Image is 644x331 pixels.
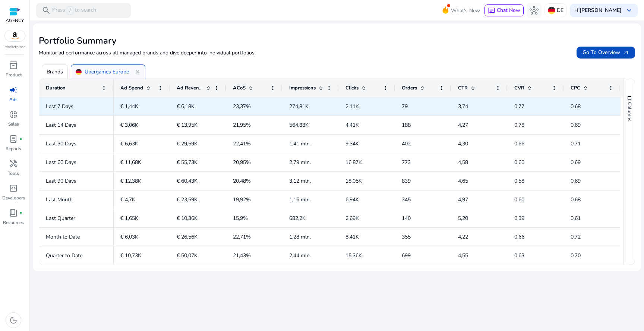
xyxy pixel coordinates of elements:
p: 21,95% [233,117,251,133]
span: arrow_outward [623,50,629,56]
h2: Portfolio Summary [39,35,635,46]
p: € 1,44K [120,99,138,114]
span: handyman [9,159,18,168]
span: / [67,6,73,15]
p: 0,78 [514,117,524,133]
p: 3,74 [458,99,468,114]
p: 0,60 [514,192,524,207]
p: 0,69 [571,117,581,133]
span: Last Quarter [46,215,75,222]
p: € 3,06K [120,117,138,133]
p: 0,70 [571,248,581,263]
p: 0,58 [514,173,524,189]
p: 4,41K [345,117,359,133]
img: de.svg [76,69,82,75]
p: 0,60 [514,155,524,170]
p: 1,16 mln. [289,192,311,207]
p: 0,68 [571,192,581,207]
span: Last Month [46,196,73,203]
p: 79 [402,99,408,114]
p: € 50,07K [177,248,198,263]
span: Ad Spend [120,85,143,91]
span: close [135,69,141,75]
p: Ads [9,96,18,103]
span: What's New [451,4,480,17]
span: inventory_2 [9,61,18,70]
span: fiber_manual_record [19,138,22,141]
p: Monitor ad performance across all managed brands and dive deeper into individual portfolios. [39,49,256,57]
p: 4,30 [458,136,468,151]
p: 15,36K [345,248,362,263]
span: keyboard_arrow_down [625,6,634,15]
span: book_4 [9,208,18,217]
span: Last 7 Days [46,103,73,110]
p: € 6,18K [177,99,195,114]
p: 19,92% [233,192,251,207]
p: 0,63 [514,248,524,263]
p: € 10,36K [177,211,198,226]
span: Clicks [345,85,359,91]
img: de.svg [548,7,555,14]
span: ACoS [233,85,246,91]
span: search [42,6,51,15]
p: 4,65 [458,173,468,189]
p: € 60,43K [177,173,198,189]
span: Month to Date [46,233,80,240]
p: € 10,73K [120,248,141,263]
p: Sales [8,121,19,127]
span: Last 90 Days [46,177,76,185]
span: Orders [402,85,417,91]
p: 355 [402,229,411,245]
p: 2,44 mln. [289,248,311,263]
p: € 6,03K [120,229,138,245]
p: Product [6,72,22,78]
span: Ad Revenue [177,85,203,91]
p: 0,68 [571,99,581,114]
p: 5,20 [458,211,468,226]
p: 20,48% [233,173,251,189]
p: 773 [402,155,411,170]
p: Hi [574,8,622,13]
p: Brands [47,68,63,76]
p: 21,43% [233,248,251,263]
p: 140 [402,211,411,226]
span: Columns [626,102,633,121]
p: 4,55 [458,248,468,263]
p: € 26,56K [177,229,198,245]
p: € 29,59K [177,136,198,151]
span: chat [488,7,495,15]
p: 8,41K [345,229,359,245]
p: 15,9% [233,211,248,226]
p: 4,97 [458,192,468,207]
p: Ubergames Europe [85,68,129,76]
img: amazon.svg [5,30,25,41]
span: Go To Overview [583,48,629,56]
p: 2,11K [345,99,359,114]
p: Reports [6,145,21,152]
span: hub [530,6,539,15]
p: Resources [3,219,24,226]
p: € 6,63K [120,136,138,151]
p: 2,69K [345,211,359,226]
span: lab_profile [9,135,18,144]
b: [PERSON_NAME] [580,7,622,14]
p: 2,79 mln. [289,155,311,170]
button: chatChat Now [484,4,524,16]
p: € 11,68K [120,155,141,170]
span: Impressions [289,85,316,91]
p: 0,72 [571,229,581,245]
p: 188 [402,117,411,133]
p: € 12,38K [120,173,141,189]
p: 0,69 [571,155,581,170]
p: 22,41% [233,136,251,151]
p: 402 [402,136,411,151]
p: 4,58 [458,155,468,170]
span: fiber_manual_record [19,211,22,214]
button: Go To Overviewarrow_outward [577,47,635,59]
p: 0,71 [571,136,581,151]
p: € 23,59K [177,192,198,207]
span: Last 14 Days [46,122,76,129]
span: Quarter to Date [46,252,82,259]
span: Last 60 Days [46,159,76,166]
span: donut_small [9,110,18,119]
